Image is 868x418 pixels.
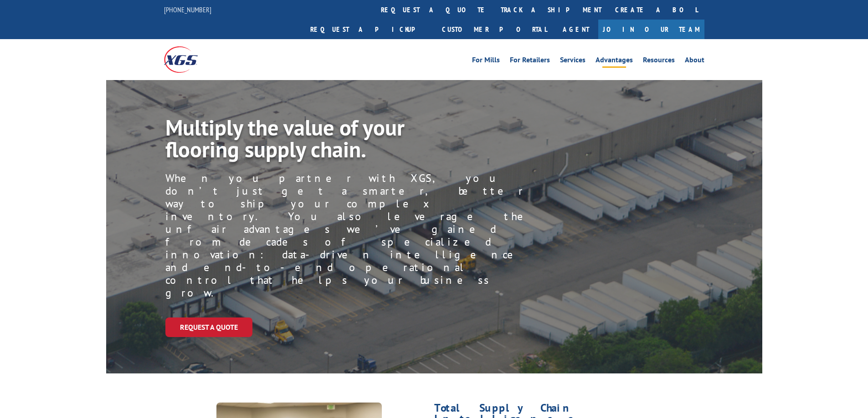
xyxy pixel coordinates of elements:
[596,56,633,66] a: Advantages
[510,56,550,66] a: For Retailers
[165,116,534,165] h1: Multiply the value of your flooring supply chain.
[560,56,586,66] a: Services
[685,56,704,66] a: About
[435,20,554,39] a: Customer Portal
[643,56,675,66] a: Resources
[598,20,704,39] a: Join Our Team
[472,56,500,66] a: For Mills
[164,5,211,14] a: [PHONE_NUMBER]
[165,317,252,337] a: Request a Quote
[303,20,435,39] a: Request a pickup
[165,172,548,299] p: When you partner with XGS, you don’t just get a smarter, better way to ship your complex inventor...
[554,20,598,39] a: Agent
